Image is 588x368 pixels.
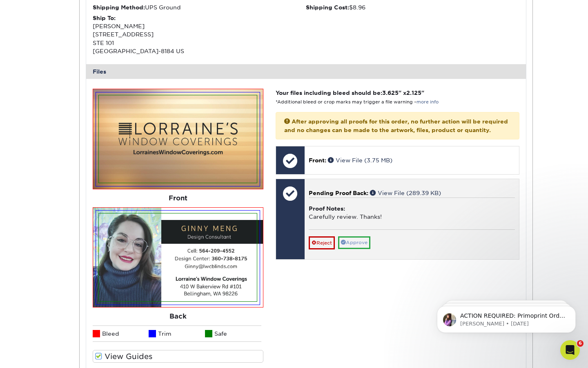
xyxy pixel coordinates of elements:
[93,3,306,11] div: UPS Ground
[93,15,116,21] strong: Ship To:
[406,90,421,96] span: 2.125
[93,4,145,11] strong: Shipping Method:
[309,236,335,249] a: Reject
[93,307,263,325] div: Back
[560,340,580,360] iframe: Intercom live chat
[276,99,439,105] small: *Additional bleed or crop marks may trigger a file warning –
[382,90,399,96] span: 3.625
[309,197,515,229] div: Carefully review. Thanks!
[276,90,424,96] strong: Your files including bleed should be: " x "
[284,118,508,133] strong: After approving all proofs for this order, no further action will be required and no changes can ...
[309,157,326,164] span: Front:
[577,340,584,347] span: 6
[86,64,526,79] div: Files
[370,190,441,196] a: View File (289.39 KB)
[425,289,588,346] iframe: Intercom notifications message
[306,4,349,11] strong: Shipping Cost:
[93,189,263,207] div: Front
[93,14,306,56] div: [PERSON_NAME] [STREET_ADDRESS] STE 101 [GEOGRAPHIC_DATA]-8184 US
[93,350,263,363] label: View Guides
[93,325,149,342] li: Bleed
[205,325,261,342] li: Safe
[309,205,345,212] strong: Proof Notes:
[309,190,368,196] span: Pending Proof Back:
[149,325,205,342] li: Trim
[306,3,519,11] div: $8.96
[338,236,370,249] a: Approve
[328,157,392,164] a: View File (3.75 MB)
[416,99,439,105] a: more info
